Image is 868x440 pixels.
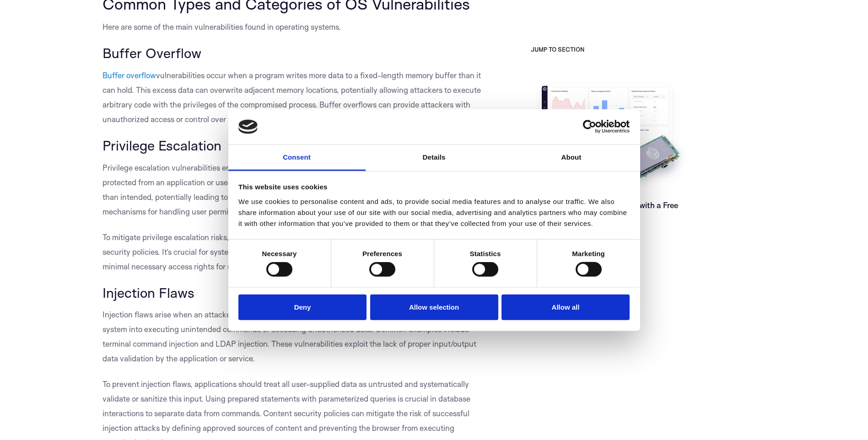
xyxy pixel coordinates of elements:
[503,145,640,171] a: About
[102,22,341,32] span: Here are some of the main vulnerabilities found in operating systems.
[102,163,485,216] span: Privilege escalation vulnerabilities enable an attacker to gain elevated access to resources that...
[550,120,630,134] a: Usercentrics Cookiebot - opens in a new window
[238,119,258,134] img: logo
[102,232,480,271] span: To mitigate privilege escalation risks, operating systems use strict user access controls and reg...
[501,294,630,320] button: Allow all
[470,250,501,258] strong: Statistics
[228,145,366,171] a: Consent
[238,196,630,229] div: We use cookies to personalise content and ads, to provide social media features and to analyse ou...
[238,294,367,320] button: Deny
[102,70,481,124] span: vulnerabilities occur when a program writes more data to a fixed-length memory buffer than it can...
[102,44,201,61] span: Buffer Overflow
[531,46,766,53] h3: JUMP TO SECTION
[531,79,691,193] img: Take Sternum for a Test Drive with a Free Evaluation Kit
[362,250,402,258] strong: Preferences
[238,182,630,193] div: This website uses cookies
[102,70,156,80] a: Buffer overflow
[102,137,221,154] span: Privilege Escalation
[366,145,503,171] a: Details
[102,284,194,301] span: Injection Flaws
[370,294,498,320] button: Allow selection
[262,250,297,258] strong: Necessary
[102,310,476,363] span: Injection flaws arise when an attacker can send malicious data as part of a command or query, tri...
[572,250,605,258] strong: Marketing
